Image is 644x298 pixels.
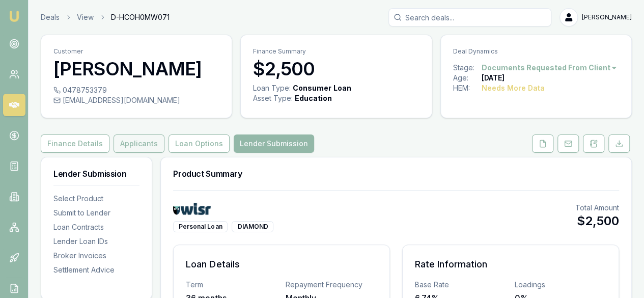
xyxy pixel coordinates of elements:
[173,221,228,232] div: Personal Loan
[111,12,170,22] span: D-HCOH0MW071
[515,280,606,290] div: Loadings
[8,10,20,22] img: emu-icon-u.png
[186,257,377,272] h3: Loan Details
[53,265,139,275] div: Settlement Advice
[286,280,377,290] div: Repayment Frequency
[41,12,170,22] nav: breadcrumb
[53,208,139,218] div: Submit to Lender
[53,59,219,79] h3: [PERSON_NAME]
[53,251,139,261] div: Broker Invoices
[388,8,551,26] input: Search deals
[453,73,482,83] div: Age:
[232,221,273,232] div: DIAMOND
[111,134,166,153] a: Applicants
[41,134,109,153] button: Finance Details
[453,47,619,56] p: Deal Dynamics
[453,63,482,73] div: Stage:
[482,73,505,83] div: [DATE]
[293,83,351,93] div: Consumer Loan
[53,236,139,247] div: Lender Loan IDs
[232,134,316,153] a: Lender Submission
[482,83,545,93] div: Needs More Data
[253,59,419,79] h3: $2,500
[53,47,219,56] p: Customer
[453,83,482,93] div: HEM:
[53,170,139,178] h3: Lender Submission
[295,93,332,103] div: Education
[415,280,507,290] div: Base Rate
[77,12,94,22] a: View
[53,222,139,232] div: Loan Contracts
[173,170,619,178] h3: Product Summary
[575,213,619,229] div: $2,500
[114,134,164,153] button: Applicants
[41,134,111,153] a: Finance Details
[169,134,230,153] button: Loan Options
[186,280,277,290] div: Term
[53,194,139,204] div: Select Product
[166,134,232,153] a: Loan Options
[582,13,632,21] span: [PERSON_NAME]
[482,63,618,73] button: Documents Requested From Client
[53,95,219,105] div: [EMAIL_ADDRESS][DOMAIN_NAME]
[253,83,291,93] div: Loan Type:
[575,203,619,213] div: Total Amount
[253,47,419,56] p: Finance Summary
[253,93,293,103] div: Asset Type :
[415,257,606,272] h3: Rate Information
[53,85,219,95] div: 0478753379
[41,12,60,22] a: Deals
[234,134,314,153] button: Lender Submission
[173,203,210,215] img: WISR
